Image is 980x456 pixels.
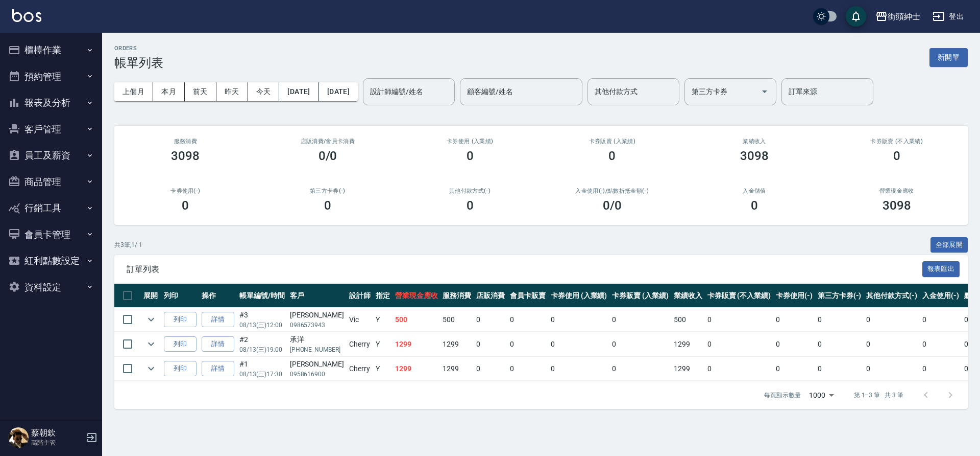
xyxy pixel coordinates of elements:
[202,336,234,352] a: 詳情
[773,284,815,308] th: 卡券使用(-)
[269,188,387,194] h2: 第三方卡券(-)
[507,357,548,381] td: 0
[411,188,529,194] h2: 其他付款方式(-)
[740,149,769,163] h3: 3098
[671,284,705,308] th: 業績收入
[705,284,773,308] th: 卡券販賣 (不入業績)
[287,284,347,308] th: 客戶
[883,198,911,213] h3: 3098
[864,357,920,381] td: 0
[548,284,610,308] th: 卡券使用 (入業績)
[838,188,955,194] h2: 營業現金應收
[143,361,159,376] button: expand row
[290,321,344,330] p: 0986573943
[440,284,474,308] th: 服務消費
[202,361,234,377] a: 詳情
[474,357,507,381] td: 0
[216,82,248,101] button: 昨天
[751,198,758,213] h3: 0
[548,357,610,381] td: 0
[237,308,287,332] td: #3
[4,63,98,90] button: 預約管理
[411,138,529,145] h2: 卡券使用 (入業績)
[239,321,285,330] p: 08/13 (三) 12:00
[4,89,98,116] button: 報表及分析
[182,198,189,213] h3: 0
[164,312,197,328] button: 列印
[696,138,814,145] h2: 業績收入
[815,332,864,356] td: 0
[347,284,373,308] th: 設計師
[202,312,234,328] a: 詳情
[127,264,922,275] span: 訂單列表
[838,138,955,145] h2: 卡券販賣 (不入業績)
[393,332,440,356] td: 1299
[347,357,373,381] td: Cherry
[922,264,960,273] a: 報表匯出
[4,169,98,195] button: 商品管理
[756,83,773,100] button: Open
[269,138,387,145] h2: 店販消費 /會員卡消費
[609,357,671,381] td: 0
[4,247,98,274] button: 紅利點數設定
[279,82,318,101] button: [DATE]
[393,357,440,381] td: 1299
[347,308,373,332] td: Vic
[893,149,900,163] h3: 0
[609,284,671,308] th: 卡券販賣 (入業績)
[237,357,287,381] td: #1
[393,284,440,308] th: 營業現金應收
[548,332,610,356] td: 0
[705,332,773,356] td: 0
[609,308,671,332] td: 0
[290,334,344,345] div: 承洋
[603,198,622,213] h3: 0 /0
[671,332,705,356] td: 1299
[171,149,200,163] h3: 3098
[928,7,968,26] button: 登出
[922,261,960,277] button: 報表匯出
[114,240,142,249] p: 共 3 筆, 1 / 1
[290,370,344,379] p: 0958616900
[888,10,920,23] div: 街頭紳士
[164,361,197,377] button: 列印
[864,332,920,356] td: 0
[4,37,98,63] button: 櫃檯作業
[373,308,393,332] td: Y
[4,221,98,248] button: 會員卡管理
[4,274,98,301] button: 資料設定
[920,332,962,356] td: 0
[548,308,610,332] td: 0
[553,188,671,194] h2: 入金使用(-) /點數折抵金額(-)
[114,56,163,70] h3: 帳單列表
[815,284,864,308] th: 第三方卡券(-)
[319,82,358,101] button: [DATE]
[474,332,507,356] td: 0
[854,391,903,400] p: 第 1–3 筆 共 3 筆
[440,357,474,381] td: 1299
[671,308,705,332] td: 500
[141,284,161,308] th: 展開
[553,138,671,145] h2: 卡券販賣 (入業績)
[705,308,773,332] td: 0
[290,345,344,354] p: [PHONE_NUMBER]
[31,438,83,447] p: 高階主管
[248,82,280,101] button: 今天
[373,284,393,308] th: 指定
[920,308,962,332] td: 0
[871,6,924,27] button: 街頭紳士
[846,6,866,27] button: save
[608,149,616,163] h3: 0
[507,332,548,356] td: 0
[507,308,548,332] td: 0
[114,82,153,101] button: 上個月
[4,195,98,221] button: 行銷工具
[239,370,285,379] p: 08/13 (三) 17:30
[507,284,548,308] th: 會員卡販賣
[815,357,864,381] td: 0
[318,149,337,163] h3: 0/0
[474,284,507,308] th: 店販消費
[696,188,814,194] h2: 入金儲值
[347,332,373,356] td: Cherry
[199,284,237,308] th: 操作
